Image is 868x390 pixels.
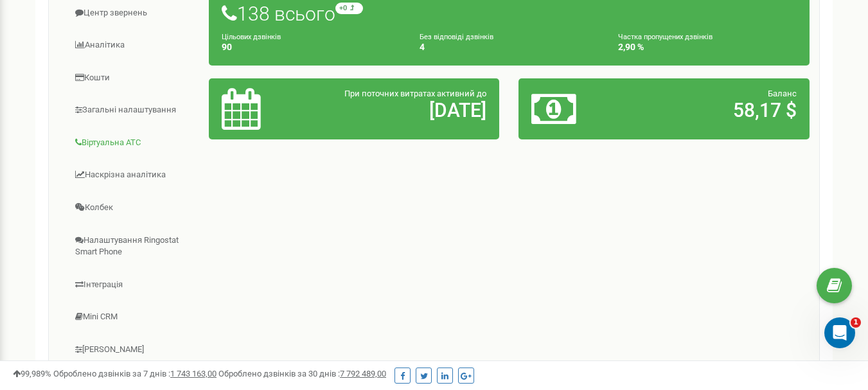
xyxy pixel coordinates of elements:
[618,33,713,41] small: Частка пропущених дзвінків
[626,100,797,121] h2: 58,17 $
[13,369,51,378] span: 99,989%
[58,127,209,159] a: Віртуальна АТС
[316,100,486,121] h2: [DATE]
[58,192,209,224] a: Колбек
[420,42,598,52] h4: 4
[340,369,386,378] u: 7 792 489,00
[58,30,209,61] a: Аналiтика
[222,33,281,41] small: Цільових дзвінків
[618,42,797,52] h4: 2,90 %
[222,42,400,52] h4: 90
[420,33,493,41] small: Без відповіді дзвінків
[58,225,209,268] a: Налаштування Ringostat Smart Phone
[58,301,209,333] a: Mini CRM
[53,369,217,378] span: Оброблено дзвінків за 7 днів :
[824,317,855,348] iframe: Intercom live chat
[170,369,217,378] u: 1 743 163,00
[344,89,486,98] span: При поточних витратах активний до
[58,159,209,191] a: Наскрізна аналітика
[58,94,209,126] a: Загальні налаштування
[58,269,209,301] a: Інтеграція
[218,369,386,378] span: Оброблено дзвінків за 30 днів :
[768,89,797,98] span: Баланс
[58,334,209,366] a: [PERSON_NAME]
[222,3,797,24] h1: 138 всього
[335,3,363,14] small: +0
[851,317,861,328] span: 1
[58,62,209,94] a: Кошти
